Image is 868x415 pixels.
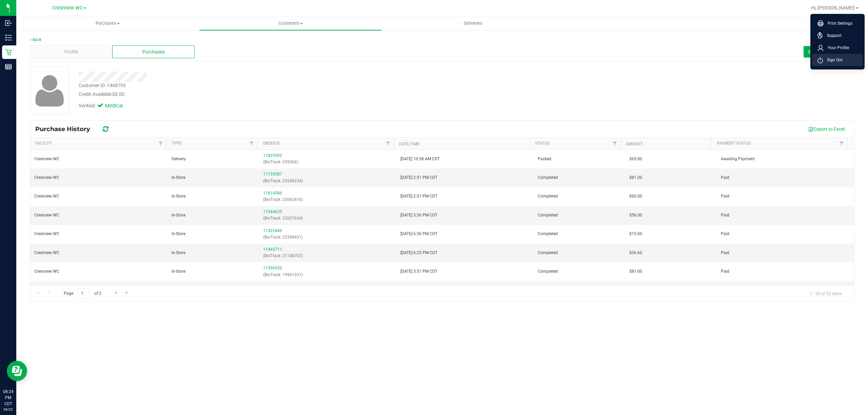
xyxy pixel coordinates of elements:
p: (BioTrack: 259366) [263,159,392,165]
a: Filter [382,138,393,149]
span: Print Settings [824,20,852,27]
p: (BioTrack: 25548234) [263,178,392,184]
span: In-Store [172,231,185,237]
li: Sign Out [812,54,863,66]
p: 08:24 PM CDT [3,389,13,407]
a: Status [535,141,550,146]
span: Paid [721,231,729,237]
inline-svg: Retail [5,49,12,56]
span: Sign Out [823,57,843,63]
span: Paid [721,268,729,275]
span: Completed [538,231,558,237]
span: In-Store [172,174,185,181]
span: $65.00 [629,156,642,162]
span: Page of 2 [58,288,107,299]
span: In-Store [172,268,185,275]
a: Type [172,141,182,146]
span: [DATE] 2:51 PM CDT [400,174,437,181]
span: $56.00 [629,212,642,219]
span: $0.00 [112,91,124,97]
span: Completed [538,212,558,219]
p: (BioTrack: 19901331) [263,272,392,278]
a: Date/Time [399,142,420,146]
span: Completed [538,193,558,200]
span: Purchases [142,48,165,56]
a: Support [817,32,860,39]
iframe: Resource center [7,361,27,381]
span: Completed [538,268,558,275]
a: Filter [836,138,847,149]
span: $60.00 [629,193,642,200]
span: Start New Purchase [808,49,850,55]
span: Paid [721,212,729,219]
inline-svg: Inventory [5,34,12,41]
button: Start New Purchase [804,46,854,58]
p: (BioTrack: 22637654) [263,215,392,222]
a: Filter [246,138,257,149]
span: Crestview WC [34,231,59,237]
p: (BioTrack: 23692416) [263,196,392,203]
span: Crestview WC [34,250,59,256]
a: Filter [609,138,620,149]
a: Back [30,37,41,42]
span: [DATE] 2:51 PM CDT [400,193,437,200]
span: In-Store [172,212,185,219]
a: Go to the next page [111,288,121,297]
span: $81.00 [629,268,642,275]
img: user-icon.png [32,73,67,108]
span: [DATE] 3:51 PM CDT [400,268,437,275]
span: Crestview WC [34,156,59,162]
a: Amount [626,142,643,146]
span: 1 - 20 of 32 items [805,288,847,298]
span: Deliveries [455,20,492,26]
a: Customers [199,16,382,30]
span: $36.60 [629,250,642,256]
button: Export to Excel [804,123,849,135]
a: 11735387 [263,172,282,177]
a: Go to the last page [122,288,132,297]
span: Awaiting Payment [721,156,755,162]
a: 11522449 [263,228,282,233]
a: 11366520 [263,266,282,270]
span: [DATE] 6:36 PM CDT [400,231,437,237]
a: Payment Status [717,141,751,146]
p: (BioTrack: 21108702) [263,253,392,259]
span: $15.00 [629,231,642,237]
span: Purchases [16,20,199,26]
span: Medical [105,102,132,110]
span: Paid [721,193,729,200]
span: Customers [199,20,381,26]
span: Hi, [PERSON_NAME]! [811,5,855,11]
span: Packed [538,156,551,162]
span: $81.00 [629,174,642,181]
a: Order ID [263,141,280,146]
a: Deliveries [382,16,565,30]
span: Crestview WC [34,174,59,181]
a: 11825592 [263,153,282,158]
a: Filter [155,138,166,149]
span: In-Store [172,193,185,200]
span: [DATE] 6:25 PM CDT [400,250,437,256]
span: Completed [538,250,558,256]
a: 11298676 [263,285,282,289]
p: 08/22 [3,407,13,412]
inline-svg: Inbound [5,20,12,26]
span: Paid [721,174,729,181]
p: (BioTrack: 22308431) [263,234,392,241]
span: Crestview WC [34,193,59,200]
div: Credit Available: [79,91,486,98]
span: Your Profile [824,44,849,51]
inline-svg: Reports [5,63,12,70]
span: Completed [538,174,558,181]
span: Crestview WC [52,5,83,11]
span: Crestview WC [34,212,59,219]
span: [DATE] 3:56 PM CDT [400,212,437,219]
span: Delivery [172,156,186,162]
a: 11445711 [263,247,282,252]
div: Customer ID: 1468793 [79,82,126,89]
span: Purchase History [35,125,97,133]
span: Crestview WC [34,268,59,275]
span: Paid [721,250,729,256]
span: [DATE] 10:58 AM CDT [400,156,440,162]
a: Facility [35,141,52,146]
